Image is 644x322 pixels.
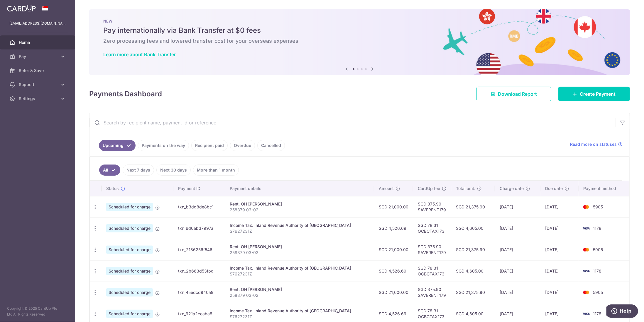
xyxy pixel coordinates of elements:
[500,186,524,191] span: Charge date
[580,289,592,296] img: Bank Card
[89,9,630,75] img: Bank transfer banner
[374,282,413,303] td: SGD 21,000.00
[230,287,369,292] div: Rent. OH [PERSON_NAME]
[156,165,191,176] a: Next 30 days
[103,19,616,23] p: NEW
[413,196,451,217] td: SGD 375.90 SAVERENT179
[540,217,579,239] td: [DATE]
[173,196,225,217] td: txn_b3dd8de8bc1
[230,201,369,207] div: Rent. OH [PERSON_NAME]
[451,239,495,260] td: SGD 21,375.90
[593,290,603,295] span: 5905
[19,68,58,73] span: Refer & Save
[540,260,579,282] td: [DATE]
[106,310,153,318] span: Scheduled for charge
[545,186,563,191] span: Due date
[418,186,440,191] span: CardUp fee
[593,226,602,231] span: 1178
[99,140,136,151] a: Upcoming
[580,310,592,317] img: Bank Card
[106,267,153,275] span: Scheduled for charge
[374,239,413,260] td: SGD 21,000.00
[413,282,451,303] td: SGD 375.90 SAVERENT179
[379,186,394,191] span: Amount
[593,247,603,252] span: 5905
[230,314,369,320] p: S7627231Z
[19,82,58,88] span: Support
[230,250,369,256] p: 258379 03-02
[138,140,189,151] a: Payments on the way
[230,140,255,151] a: Overdue
[606,304,638,319] iframe: Opens a widget where you can find more information
[9,20,66,26] p: [EMAIL_ADDRESS][DOMAIN_NAME]
[374,196,413,217] td: SGD 21,000.00
[451,282,495,303] td: SGD 21,375.90
[19,54,58,59] span: Pay
[19,96,58,102] span: Settings
[230,207,369,213] p: 258379 03-02
[580,203,592,210] img: Bank Card
[558,87,630,101] a: Create Payment
[173,181,225,196] th: Payment ID
[570,141,617,147] span: Read more on statuses
[580,90,616,97] span: Create Payment
[540,196,579,217] td: [DATE]
[173,282,225,303] td: txn_45edcd940a9
[106,246,153,254] span: Scheduled for charge
[413,239,451,260] td: SGD 375.90 SAVERENT179
[7,5,36,12] img: CardUp
[476,87,551,101] a: Download Report
[193,165,239,176] a: More than 1 month
[451,260,495,282] td: SGD 4,605.00
[495,282,540,303] td: [DATE]
[540,239,579,260] td: [DATE]
[106,224,153,232] span: Scheduled for charge
[106,288,153,297] span: Scheduled for charge
[230,222,369,228] div: Income Tax. Inland Revenue Authority of [GEOGRAPHIC_DATA]
[230,292,369,298] p: 258379 03-02
[456,186,475,191] span: Total amt.
[580,246,592,253] img: Bank Card
[495,239,540,260] td: [DATE]
[413,217,451,239] td: SGD 78.31 OCBCTAX173
[593,311,602,316] span: 1178
[230,228,369,234] p: S7627231Z
[580,225,592,232] img: Bank Card
[540,282,579,303] td: [DATE]
[123,165,154,176] a: Next 7 days
[103,52,176,57] a: Learn more about Bank Transfer
[498,90,537,97] span: Download Report
[413,260,451,282] td: SGD 78.31 OCBCTAX173
[495,217,540,239] td: [DATE]
[173,239,225,260] td: txn_2186256f546
[89,89,162,99] h4: Payments Dashboard
[225,181,374,196] th: Payment details
[173,217,225,239] td: txn_6d0abd7997a
[495,260,540,282] td: [DATE]
[495,196,540,217] td: [DATE]
[451,196,495,217] td: SGD 21,375.90
[99,165,120,176] a: All
[230,244,369,250] div: Rent. OH [PERSON_NAME]
[191,140,228,151] a: Recipient paid
[230,308,369,314] div: Income Tax. Inland Revenue Authority of [GEOGRAPHIC_DATA]
[106,203,153,211] span: Scheduled for charge
[103,26,616,35] h5: Pay internationally via Bank Transfer at $0 fees
[106,186,119,191] span: Status
[451,217,495,239] td: SGD 4,605.00
[593,204,603,209] span: 5905
[374,217,413,239] td: SGD 4,526.69
[374,260,413,282] td: SGD 4,526.69
[257,140,285,151] a: Cancelled
[570,141,623,147] a: Read more on statuses
[89,113,616,132] input: Search by recipient name, payment id or reference
[103,37,616,44] h6: Zero processing fees and lowered transfer cost for your overseas expenses
[230,271,369,277] p: S7627231Z
[173,260,225,282] td: txn_2b663d53fbd
[19,40,58,45] span: Home
[593,268,602,273] span: 1178
[580,268,592,275] img: Bank Card
[230,265,369,271] div: Income Tax. Inland Revenue Authority of [GEOGRAPHIC_DATA]
[579,181,629,196] th: Payment method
